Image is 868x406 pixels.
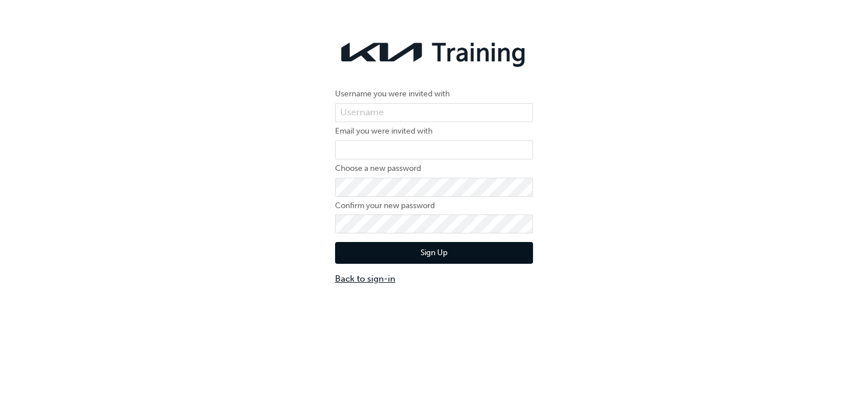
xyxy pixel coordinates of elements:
button: Sign Up [335,242,533,264]
label: Username you were invited with [335,87,533,101]
label: Confirm your new password [335,199,533,213]
a: Back to sign-in [335,272,533,286]
label: Choose a new password [335,162,533,175]
img: kia-training [335,34,533,70]
label: Email you were invited with [335,124,533,138]
input: Username [335,103,533,123]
